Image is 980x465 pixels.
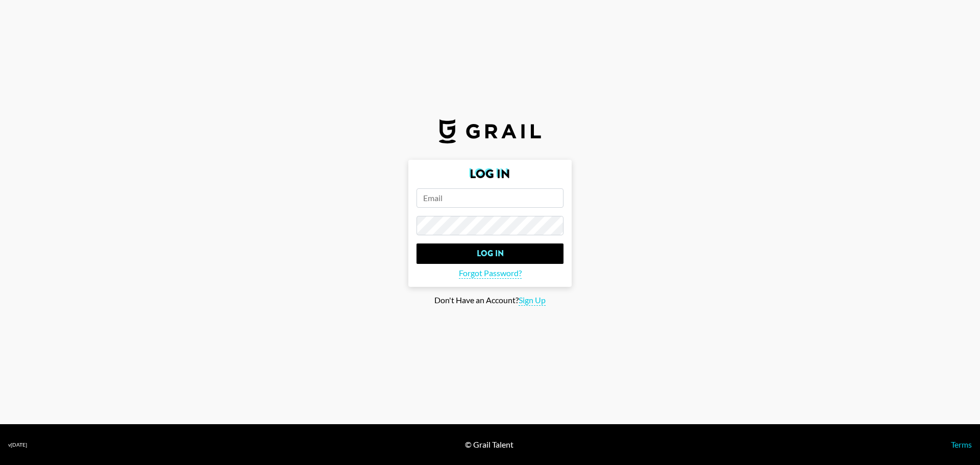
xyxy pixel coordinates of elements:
input: Log In [416,243,563,264]
a: Terms [951,439,972,449]
input: Email [416,188,563,208]
div: Don't Have an Account? [8,295,972,306]
span: Sign Up [519,295,546,306]
span: Forgot Password? [459,268,522,279]
img: Grail Talent Logo [439,119,541,143]
h2: Log In [416,168,563,180]
div: © Grail Talent [465,439,513,450]
div: v [DATE] [8,442,27,448]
